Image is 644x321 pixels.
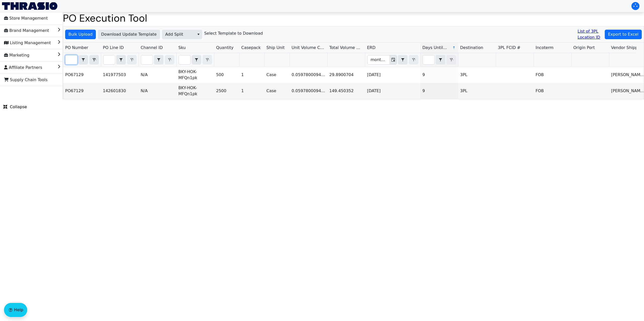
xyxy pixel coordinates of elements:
[216,45,233,51] span: Quantity
[101,67,139,83] td: 141977503
[101,53,139,67] th: Filter
[423,55,434,64] input: Filter
[239,67,264,83] td: 1
[365,67,420,83] td: [DATE]
[68,31,93,37] span: Bulk Upload
[266,45,285,51] span: Ship Unit
[103,45,124,51] span: PO Line ID
[176,67,214,83] td: BKY-HOK-MFQn1pk
[214,67,239,83] td: 500
[192,55,201,65] span: Choose Operator
[176,83,214,99] td: BKY-HOK-MFQn1pk
[239,83,264,99] td: 1
[4,39,51,47] span: Listing Management
[139,83,176,99] td: N/A
[103,55,115,64] input: Filter
[101,83,139,99] td: 142601830
[398,55,408,65] span: Choose Operator
[141,45,163,51] span: Channel ID
[573,45,595,51] span: Origin Port
[290,67,327,83] td: 0.059780009472
[65,45,88,51] span: PO Number
[578,28,603,40] a: List of 3PL Location ID
[116,55,126,65] span: Choose Operator
[63,12,644,24] h1: PO Execution Tool
[79,55,88,64] button: select
[420,67,458,83] td: 9
[290,83,327,99] td: 0.059780009472
[63,67,101,83] td: PO67129
[63,53,101,67] th: Filter
[154,55,164,65] span: Choose Operator
[498,45,520,51] span: 3PL FCID #
[4,76,48,84] span: Supply Chain Tools
[139,53,176,67] th: Filter
[4,14,48,22] span: Store Management
[458,67,496,83] td: 3PL
[178,45,186,51] span: Sku
[327,83,365,99] td: 149.450352
[458,83,496,99] td: 3PL
[436,55,445,65] span: Choose Operator
[4,303,27,317] button: Help floatingactionbutton
[195,30,202,39] button: select
[192,55,201,64] button: select
[292,45,325,51] span: Unit Volume CBM
[4,51,29,59] span: Marketing
[241,45,261,51] span: Casepack
[367,45,376,51] span: ERD
[608,31,638,37] span: Export to Excel
[78,55,88,65] span: Choose Operator
[264,67,290,83] td: Case
[264,83,290,99] td: Case
[536,45,553,51] span: Incoterm
[420,83,458,99] td: 9
[460,45,483,51] span: Destination
[534,67,571,83] td: FOB
[365,53,420,67] th: Filter
[422,45,448,51] span: Days Until ERD
[98,30,160,39] button: Download Update Template
[65,30,96,39] button: Bulk Upload
[365,83,420,99] td: [DATE]
[4,27,49,35] span: Brand Management
[4,64,42,72] span: Affiliate Partners
[534,83,571,99] td: FOB
[14,307,23,313] span: Help
[179,55,190,64] input: Filter
[89,55,99,65] button: Clear
[165,31,192,37] span: Add Split
[139,67,176,83] td: N/A
[3,104,27,110] span: Collapse
[141,55,153,64] input: Filter
[2,2,57,10] img: Thrasio Logo
[204,31,263,36] h6: Select Template to Download
[436,55,445,64] button: select
[389,55,397,64] button: Toggle calendar
[63,83,101,99] td: PO67129
[65,55,77,64] input: Filter
[116,55,126,64] button: select
[101,31,157,37] span: Download Update Template
[154,55,163,64] button: select
[605,30,642,39] button: Export to Excel
[176,53,214,67] th: Filter
[329,45,363,51] span: Total Volume CBM
[420,53,458,67] th: Filter
[327,67,365,83] td: 29.8900704
[398,55,407,64] button: select
[368,55,389,64] input: Filter
[214,83,239,99] td: 2500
